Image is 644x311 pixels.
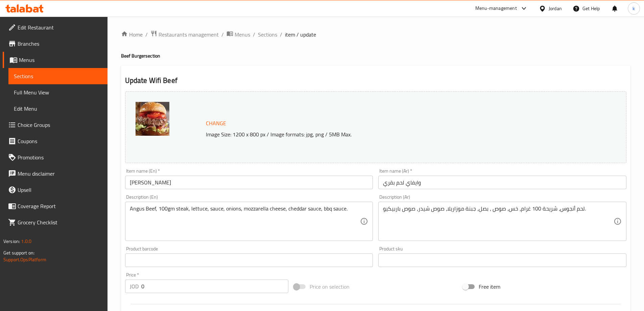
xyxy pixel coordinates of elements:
[18,153,102,161] span: Promotions
[121,30,630,39] nav: breadcrumb
[280,30,282,39] li: /
[150,30,219,39] a: Restaurants management
[3,52,108,68] a: Menus
[121,30,143,39] a: Home
[310,283,350,291] span: Price on selection
[145,30,148,39] li: /
[18,40,102,48] span: Branches
[8,101,108,117] a: Edit Menu
[14,105,102,113] span: Edit Menu
[121,52,630,59] h4: Beef Burger section
[3,182,108,198] a: Upsell
[18,186,102,194] span: Upsell
[3,117,108,133] a: Choice Groups
[206,118,226,128] span: Change
[3,214,108,230] a: Grocery Checklist
[8,84,108,101] a: Full Menu View
[18,218,102,226] span: Grocery Checklist
[258,30,277,39] a: Sections
[18,137,102,145] span: Coupons
[3,198,108,214] a: Coverage Report
[130,205,360,238] textarea: Angus Beef, 100gm steak, lettuce, sauce, onions, mozzarella cheese, cheddar sauce, bbq sauce.
[18,170,102,178] span: Menu disclaimer
[378,176,626,189] input: Enter name Ar
[221,30,224,39] li: /
[3,133,108,149] a: Coupons
[3,165,108,182] a: Menu disclaimer
[226,30,250,39] a: Menus
[479,283,500,291] span: Free item
[3,255,46,264] a: Support.OpsPlatform
[125,253,373,267] input: Please enter product barcode
[130,282,139,290] p: JOD
[3,149,108,165] a: Promotions
[253,30,255,39] li: /
[8,68,108,84] a: Sections
[3,237,20,246] span: Version:
[18,23,102,31] span: Edit Restaurant
[136,102,169,136] img: Wifi_Beef638862896450294554.jpg
[633,5,635,12] span: k
[3,19,108,36] a: Edit Restaurant
[378,253,626,267] input: Please enter product sku
[19,56,102,64] span: Menus
[14,88,102,96] span: Full Menu View
[3,248,34,257] span: Get support on:
[18,121,102,129] span: Choice Groups
[3,36,108,52] a: Branches
[159,30,219,39] span: Restaurants management
[549,5,562,12] div: Jordan
[125,176,373,189] input: Enter name En
[235,30,250,39] span: Menus
[203,116,229,130] button: Change
[203,130,564,138] p: Image Size: 1200 x 800 px / Image formats: jpg, png / 5MB Max.
[125,75,626,86] h2: Update Wifi Beef
[21,237,31,246] span: 1.0.0
[383,205,614,238] textarea: لحم أنجوس، شريحة 100 غرام، خس، صوص ، بصل، جبنة موزاريلا، صوص شيدر، صوص باربيكيو.
[475,4,517,13] div: Menu-management
[285,30,316,39] span: item / update
[18,202,102,210] span: Coverage Report
[14,72,102,80] span: Sections
[141,280,289,293] input: Please enter price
